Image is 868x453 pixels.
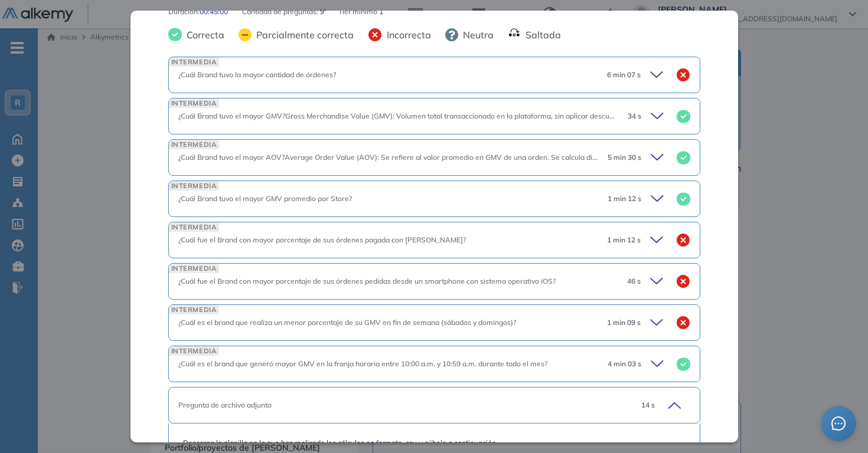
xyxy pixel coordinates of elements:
[831,416,846,431] span: message
[458,28,494,42] span: Neutra
[169,99,220,107] span: INTERMEDIA
[178,70,336,79] span: ¿Cuál Brand tuvo la mayor cantidad de órdenes?
[169,140,220,149] span: INTERMEDIA
[252,28,354,42] span: Parcialmente correcta
[627,276,641,287] span: 46 s
[608,193,641,204] span: 1 min 12 s
[178,359,547,368] span: ¿Cuál es el brand que generó mayor GMV en la franja horaria entre 10:00 a.m. y 10:59 a.m. durante...
[169,181,220,190] span: INTERMEDIA
[641,400,655,411] span: 14 s
[178,194,352,203] span: ¿Cuál Brand tuvo el mayor GMV promedio por Store?
[169,222,220,231] span: INTERMEDIA
[608,359,641,369] span: 4 min 03 s
[521,28,561,42] span: Saltada
[169,346,220,355] span: INTERMEDIA
[628,111,641,122] span: 34 s
[178,277,556,285] span: ¿Cuál fue el Brand con mayor porcentaje de sus órdenes pedidas desde un smartphone con sistema op...
[178,400,632,411] div: Pregunta de archivo adjunto
[382,28,431,42] span: Incorrecta
[183,438,686,448] span: Descarga la planilla en la que has realizado los cálculos en formato .csv, y súbelo a continuación.
[608,152,641,163] span: 5 min 30 s
[607,235,641,245] span: 1 min 12 s
[178,318,516,327] span: ¿Cuál es el brand que realiza un menor porcentaje de su GMV en fin de semana (sábados y domingos)?
[169,305,220,314] span: INTERMEDIA
[178,235,466,244] span: ¿Cuál fue el Brand con mayor porcentaje de sus órdenes pagada con [PERSON_NAME]?
[169,264,220,273] span: INTERMEDIA
[169,57,220,66] span: INTERMEDIA
[607,70,641,80] span: 6 min 07 s
[178,153,775,162] span: ¿Cuál Brand tuvo el mayor AOV?Average Order Value (AOV): Se refiere al valor promedio en GMV de u...
[182,28,224,42] span: Correcta
[607,317,641,328] span: 1 min 09 s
